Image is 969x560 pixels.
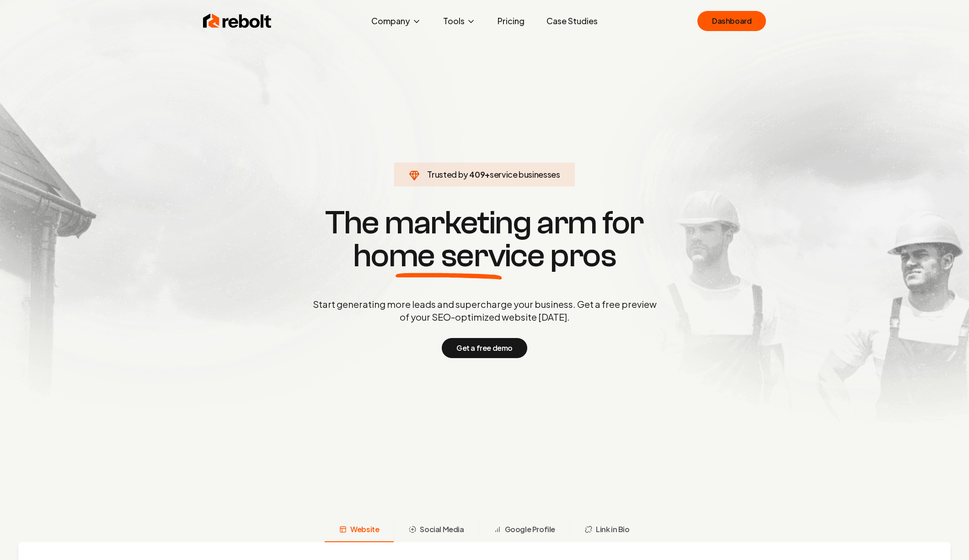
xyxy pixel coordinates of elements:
[570,518,644,542] button: Link in Bio
[539,12,605,30] a: Case Studies
[596,524,630,535] span: Link in Bio
[325,518,394,542] button: Website
[442,338,527,358] button: Get a free demo
[490,169,560,180] span: service businesses
[203,12,272,30] img: Rebolt Logo
[490,12,532,30] a: Pricing
[394,518,478,542] button: Social Media
[353,239,545,272] span: home service
[505,524,555,535] span: Google Profile
[420,524,464,535] span: Social Media
[436,12,483,30] button: Tools
[485,169,490,180] span: +
[469,168,485,181] span: 409
[265,206,704,272] h1: The marketing arm for pros
[364,12,428,30] button: Company
[311,298,658,323] p: Start generating more leads and supercharge your business. Get a free preview of your SEO-optimiz...
[479,518,570,542] button: Google Profile
[350,524,379,535] span: Website
[697,11,766,31] a: Dashboard
[427,169,468,180] span: Trusted by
